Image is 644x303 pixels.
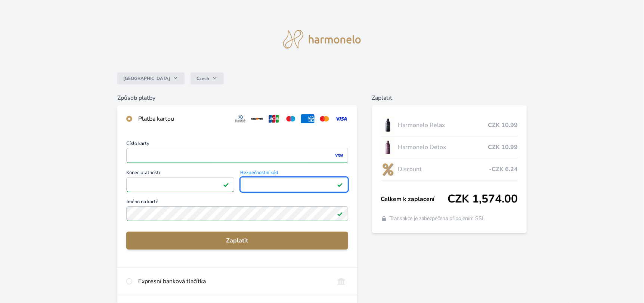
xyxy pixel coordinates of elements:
span: -CZK 6.24 [489,165,518,174]
span: Číslo karty [126,141,348,148]
span: Zaplatit [132,236,342,245]
img: discount-lo.png [381,160,395,179]
input: Jméno na kartěPlatné pole [126,206,348,221]
span: Discount [398,165,489,174]
img: Platné pole [337,211,343,217]
span: Jméno na kartě [126,200,348,206]
img: CLEAN_RELAX_se_stinem_x-lo.jpg [381,116,395,135]
img: mc.svg [318,114,331,123]
button: [GEOGRAPHIC_DATA] [117,72,185,84]
div: Expresní banková tlačítka [138,277,328,286]
img: diners.svg [233,114,247,123]
img: onlineBanking_CZ.svg [334,277,348,286]
span: CZK 10.99 [488,143,518,152]
img: discover.svg [250,114,264,123]
img: DETOX_se_stinem_x-lo.jpg [381,138,395,157]
span: Czech [196,75,209,81]
iframe: Iframe pro datum vypršení platnosti [130,179,231,190]
span: Bezpečnostní kód [240,170,348,177]
span: CZK 10.99 [488,121,518,130]
img: maestro.svg [284,114,298,123]
img: logo.svg [283,30,361,49]
img: visa.svg [334,114,348,123]
img: Platné pole [337,182,343,188]
img: jcb.svg [267,114,281,123]
span: [GEOGRAPHIC_DATA] [123,75,170,81]
iframe: Iframe pro bezpečnostní kód [244,179,345,190]
img: amex.svg [301,114,315,123]
iframe: Iframe pro číslo karty [130,150,345,161]
span: Harmonelo Detox [398,143,488,152]
button: Czech [191,72,224,84]
h6: Způsob platby [117,93,357,102]
img: visa [334,152,344,159]
span: Konec platnosti [126,170,234,177]
span: Harmonelo Relax [398,121,488,130]
div: Platba kartou [138,114,227,123]
span: CZK 1,574.00 [448,192,518,206]
button: Zaplatit [126,232,348,250]
span: Transakce je zabezpečena připojením SSL [390,215,485,222]
h6: Zaplatit [372,93,527,102]
img: Platné pole [223,182,229,188]
span: Celkem k zaplacení [381,195,448,204]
